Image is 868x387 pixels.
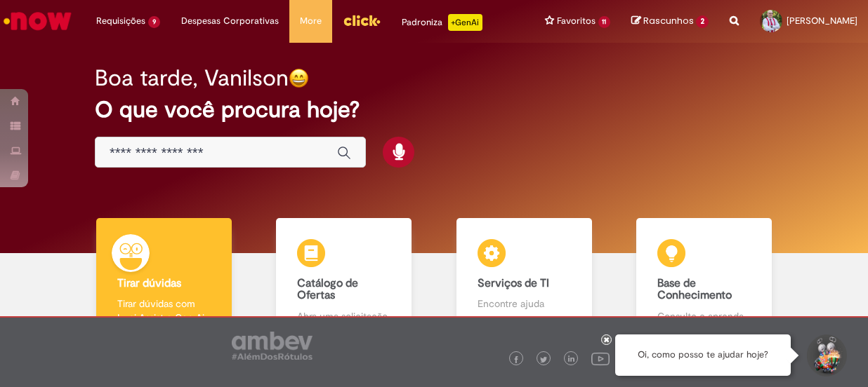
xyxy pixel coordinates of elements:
[289,68,309,88] img: happy-face.png
[297,309,390,323] p: Abra uma solicitação
[254,218,435,339] a: Catálogo de Ofertas Abra uma solicitação
[96,14,145,28] span: Requisições
[117,276,181,290] b: Tirar dúvidas
[343,10,381,31] img: click_logo_yellow_360x200.png
[181,14,279,28] span: Despesas Corporativas
[478,297,571,311] p: Encontre ajuda
[74,218,254,339] a: Tirar dúvidas Tirar dúvidas com Lupi Assist e Gen Ai
[513,356,520,363] img: logo_footer_facebook.png
[402,14,482,31] div: Padroniza
[657,309,751,323] p: Consulte e aprenda
[434,218,614,339] a: Serviços de TI Encontre ajuda
[232,332,313,360] img: logo_footer_ambev_rotulo_gray.png
[568,355,575,364] img: logo_footer_linkedin.png
[148,16,160,28] span: 9
[297,276,358,303] b: Catálogo de Ofertas
[95,66,289,90] h2: Boa tarde, Vanilson
[614,218,795,339] a: Base de Conhecimento Consulte e aprenda
[591,349,610,367] img: logo_footer_youtube.png
[300,14,322,28] span: More
[805,334,847,376] button: Iniciar Conversa de Suporte
[95,97,773,122] h2: O que você procura hoje?
[557,14,596,28] span: Favoritos
[696,15,709,28] span: 2
[643,14,694,27] span: Rascunhos
[615,334,791,376] div: Oi, como posso te ajudar hoje?
[117,297,211,325] p: Tirar dúvidas com Lupi Assist e Gen Ai
[1,7,74,35] img: ServiceNow
[787,15,857,27] span: [PERSON_NAME]
[448,14,482,31] p: +GenAi
[478,276,549,290] b: Serviços de TI
[631,15,709,28] a: Rascunhos
[540,356,547,363] img: logo_footer_twitter.png
[657,276,732,303] b: Base de Conhecimento
[598,16,611,28] span: 11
